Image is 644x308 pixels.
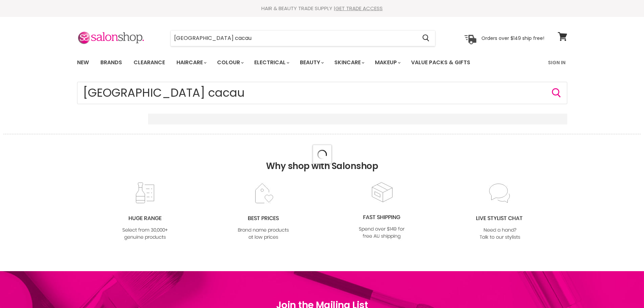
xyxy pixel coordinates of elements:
[354,181,409,240] img: fast.jpg
[544,55,570,70] a: Sign In
[170,30,435,46] form: Product
[69,53,576,72] nav: Main
[69,5,576,12] div: HAIR & BEAUTY TRADE SUPPLY |
[473,182,527,241] img: chat_c0a1c8f7-3133-4fc6-855f-7264552747f6.jpg
[3,134,641,182] h2: Why shop with Salonshop
[118,182,172,241] img: range2_8cf790d4-220e-469f-917d-a18fed3854b6.jpg
[95,55,127,70] a: Brands
[406,55,475,70] a: Value Packs & Gifts
[481,35,544,41] p: Orders over $149 ship free!
[329,55,368,70] a: Skincare
[335,5,383,12] a: GET TRADE ACCESS
[77,82,567,104] input: Search
[417,30,435,46] button: Search
[72,55,94,70] a: New
[295,55,328,70] a: Beauty
[72,53,510,72] ul: Main menu
[128,55,170,70] a: Clearance
[171,55,211,70] a: Haircare
[236,182,291,241] img: prices.jpg
[249,55,293,70] a: Electrical
[370,55,405,70] a: Makeup
[77,82,567,104] form: Product
[551,88,562,98] button: Search
[171,30,417,46] input: Search
[212,55,248,70] a: Colour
